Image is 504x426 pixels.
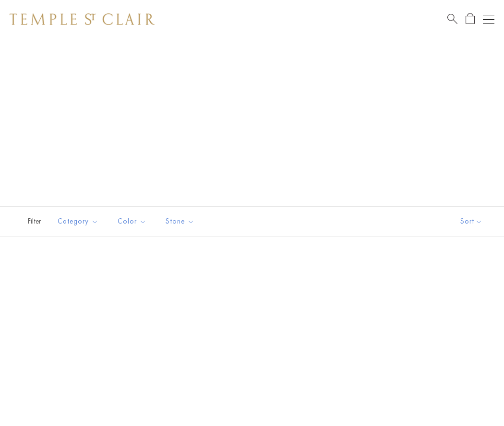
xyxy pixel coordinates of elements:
[158,211,202,232] button: Stone
[10,13,155,25] img: Temple St. Clair
[110,211,154,232] button: Color
[50,211,106,232] button: Category
[53,215,106,227] span: Category
[483,13,494,25] button: Open navigation
[439,207,504,236] button: Show sort by
[466,13,475,25] a: Open Shopping Bag
[447,13,457,25] a: Search
[161,215,202,227] span: Stone
[113,215,154,227] span: Color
